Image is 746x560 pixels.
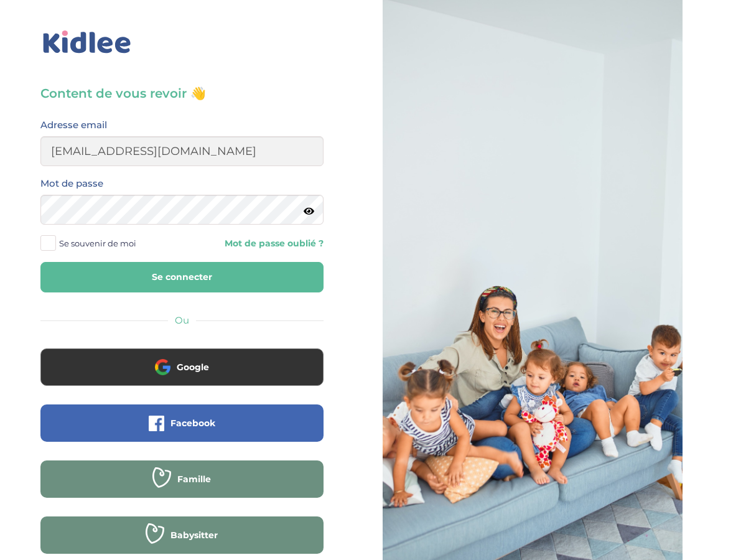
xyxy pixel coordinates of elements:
[191,238,323,250] a: Mot de passe oublié ?
[59,235,136,251] span: Se souvenir de moi
[40,426,324,437] a: Facebook
[177,361,209,373] span: Google
[40,516,324,554] button: Babysitter
[40,460,324,498] button: Famille
[40,538,324,549] a: Babysitter
[149,416,164,431] img: facebook.png
[40,136,324,166] input: Email
[40,370,324,381] a: Google
[175,314,189,326] span: Ou
[170,529,218,541] span: Babysitter
[177,473,211,485] span: Famille
[40,404,324,442] button: Facebook
[40,482,324,493] a: Famille
[155,359,170,375] img: google.png
[40,348,324,386] button: Google
[40,117,107,133] label: Adresse email
[40,262,324,292] button: Se connecter
[170,417,215,429] span: Facebook
[40,85,324,102] h3: Content de vous revoir 👋
[40,175,103,192] label: Mot de passe
[40,28,134,57] img: logo_kidlee_bleu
